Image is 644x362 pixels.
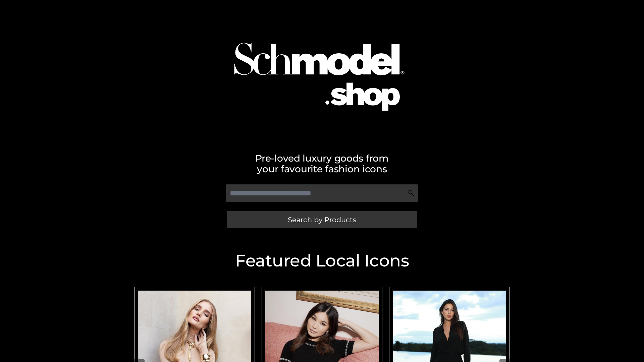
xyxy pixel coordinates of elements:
span: Search by Products [288,216,356,223]
a: Search by Products [227,211,417,228]
h2: Pre-loved luxury goods from your favourite fashion icons [131,153,513,174]
h2: Featured Local Icons​ [131,252,513,269]
img: Search Icon [408,190,415,196]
